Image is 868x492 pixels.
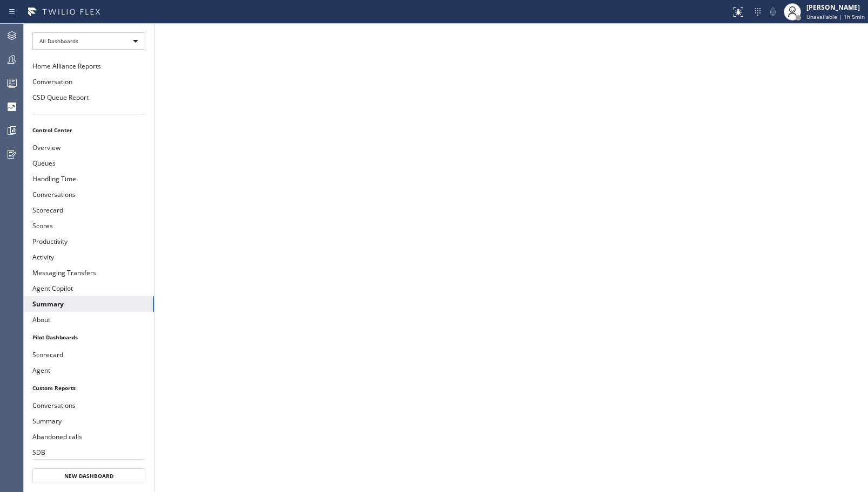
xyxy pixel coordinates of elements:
button: SDB [24,445,154,460]
button: Activity [24,249,154,265]
button: CSD Queue Report [24,90,154,105]
button: Home Alliance Reports [24,58,154,74]
button: Agent Copilot [24,281,154,296]
span: Unavailable | 1h 5min [806,13,865,20]
button: Scores [24,218,154,234]
li: Control Center [24,123,154,137]
div: [PERSON_NAME] [806,3,865,12]
button: Summary [24,296,154,312]
button: Productivity [24,234,154,249]
button: Overview [24,140,154,155]
button: Agent [24,363,154,378]
button: About [24,312,154,327]
button: Conversations [24,398,154,413]
button: Handling Time [24,171,154,187]
button: Mute [765,4,780,19]
button: Abandoned calls [24,429,154,445]
button: Summary [24,413,154,429]
li: Custom Reports [24,381,154,395]
button: Scorecard [24,202,154,218]
iframe: dashboard_9f6bb337dffe [154,24,868,492]
button: Queues [24,155,154,171]
button: Messaging Transfers [24,265,154,281]
button: Conversations [24,187,154,202]
div: All Dashboards [32,32,145,50]
button: Scorecard [24,347,154,363]
button: New Dashboard [32,468,145,483]
li: Pilot Dashboards [24,330,154,344]
button: Conversation [24,74,154,90]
